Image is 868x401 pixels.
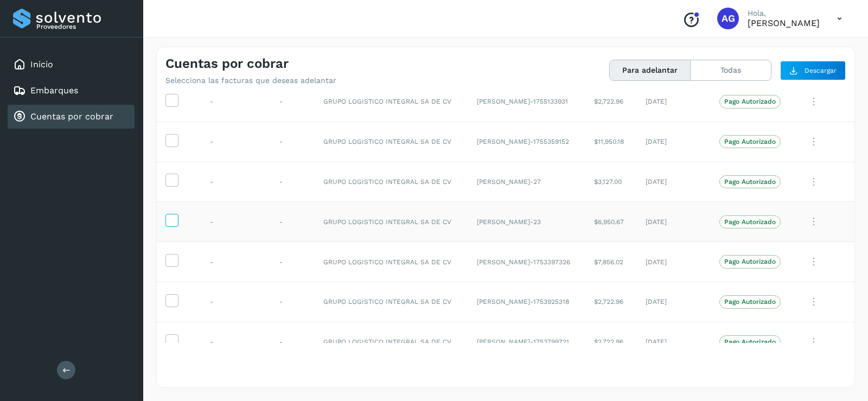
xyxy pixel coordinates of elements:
[201,81,271,122] td: -
[315,202,469,242] td: GRUPO LOGISTICO INTEGRAL SA DE CV
[724,258,776,265] p: Pago Autorizado
[315,242,469,282] td: GRUPO LOGISTICO INTEGRAL SA DE CV
[271,81,314,122] td: -
[468,202,585,242] td: [PERSON_NAME]-23
[165,76,336,85] p: Selecciona las facturas que deseas adelantar
[637,202,711,242] td: [DATE]
[315,282,469,322] td: GRUPO LOGISTICO INTEGRAL SA DE CV
[8,53,135,77] div: Inicio
[691,60,771,80] button: Todas
[201,202,271,242] td: -
[637,242,711,282] td: [DATE]
[637,282,711,322] td: [DATE]
[724,138,776,145] p: Pago Autorizado
[468,81,585,122] td: [PERSON_NAME]-1755133931
[30,85,78,96] a: Embarques
[748,18,820,28] p: ALVARO GUZMAN GUZMAN
[585,242,636,282] td: $7,856.02
[585,282,636,322] td: $2,722.96
[805,66,837,75] span: Descargar
[271,202,314,242] td: -
[315,322,469,362] td: GRUPO LOGISTICO INTEGRAL SA DE CV
[724,218,776,226] p: Pago Autorizado
[271,122,314,162] td: -
[201,122,271,162] td: -
[637,122,711,162] td: [DATE]
[315,162,469,202] td: GRUPO LOGISTICO INTEGRAL SA DE CV
[724,98,776,105] p: Pago Autorizado
[315,81,469,122] td: GRUPO LOGISTICO INTEGRAL SA DE CV
[468,122,585,162] td: [PERSON_NAME]-1755359152
[468,322,585,362] td: [PERSON_NAME]-1753799721
[165,56,289,72] h4: Cuentas por cobrar
[724,338,776,346] p: Pago Autorizado
[271,162,314,202] td: -
[585,122,636,162] td: $11,950.18
[201,162,271,202] td: -
[748,9,820,18] p: Hola,
[8,79,135,103] div: Embarques
[36,23,130,30] p: Proveedores
[585,162,636,202] td: $3,127.00
[468,282,585,322] td: [PERSON_NAME]-1753925318
[724,178,776,186] p: Pago Autorizado
[201,322,271,362] td: -
[637,81,711,122] td: [DATE]
[30,59,53,69] a: Inicio
[724,298,776,305] p: Pago Autorizado
[271,282,314,322] td: -
[468,162,585,202] td: [PERSON_NAME]-27
[585,322,636,362] td: $2,722.96
[637,162,711,202] td: [DATE]
[780,61,846,80] button: Descargar
[468,242,585,282] td: [PERSON_NAME]-1753397326
[271,322,314,362] td: -
[585,202,636,242] td: $6,950.67
[201,242,271,282] td: -
[315,122,469,162] td: GRUPO LOGISTICO INTEGRAL SA DE CV
[30,111,113,122] a: Cuentas por cobrar
[610,60,691,80] button: Para adelantar
[201,282,271,322] td: -
[8,105,135,129] div: Cuentas por cobrar
[585,81,636,122] td: $2,722.96
[637,322,711,362] td: [DATE]
[271,242,314,282] td: -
